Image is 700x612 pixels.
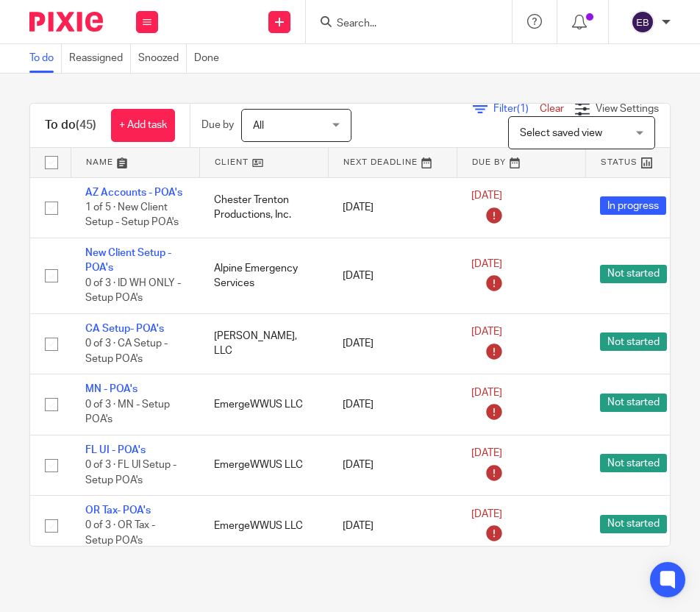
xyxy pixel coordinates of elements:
[199,177,328,238] td: Chester Trenton Productions, Inc.
[328,238,457,313] td: [DATE]
[69,44,131,73] a: Reassigned
[540,104,564,114] a: Clear
[471,191,502,201] span: [DATE]
[76,119,96,131] span: (45)
[85,338,168,364] span: 0 of 3 · CA Setup - Setup POA's
[328,313,457,374] td: [DATE]
[85,399,170,425] span: 0 of 3 · MN - Setup POA's
[493,104,540,114] span: Filter
[199,238,328,313] td: Alpine Emergency Services
[199,435,328,495] td: EmergeWWUS LLC
[471,509,502,519] span: [DATE]
[29,12,103,32] img: Pixie
[600,265,667,283] span: Not started
[471,259,502,269] span: [DATE]
[199,374,328,435] td: EmergeWWUS LLC
[85,384,137,394] a: MN - POA's
[471,327,502,337] span: [DATE]
[138,44,187,73] a: Snoozed
[631,10,654,34] img: svg%3E
[194,44,226,73] a: Done
[471,448,502,458] span: [DATE]
[85,248,171,273] a: New Client Setup - POA's
[85,505,151,516] a: OR Tax- POA's
[471,388,502,398] span: [DATE]
[596,104,659,114] span: View Settings
[85,460,176,485] span: 0 of 3 · FL UI Setup - Setup POA's
[85,278,181,304] span: 0 of 3 · ID WH ONLY - Setup POA's
[45,118,96,133] h1: To do
[600,515,667,533] span: Not started
[199,313,328,374] td: [PERSON_NAME], LLC
[335,18,468,31] input: Search
[85,445,146,455] a: FL UI - POA's
[328,374,457,435] td: [DATE]
[328,435,457,495] td: [DATE]
[520,128,602,138] span: Select saved view
[600,454,667,472] span: Not started
[600,394,667,412] span: Not started
[328,496,457,556] td: [DATE]
[85,188,182,198] a: AZ Accounts - POA's
[253,121,264,131] span: All
[600,196,666,215] span: In progress
[328,177,457,238] td: [DATE]
[29,44,62,73] a: To do
[85,521,155,547] span: 0 of 3 · OR Tax - Setup POA's
[85,324,164,334] a: CA Setup- POA's
[199,496,328,556] td: EmergeWWUS LLC
[111,109,175,142] a: + Add task
[85,202,179,228] span: 1 of 5 · New Client Setup - Setup POA's
[517,104,529,114] span: (1)
[201,118,234,132] p: Due by
[600,332,667,351] span: Not started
